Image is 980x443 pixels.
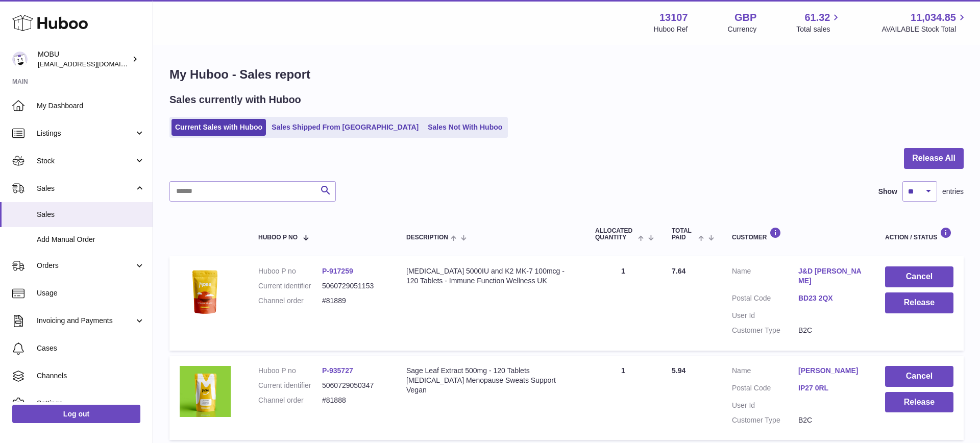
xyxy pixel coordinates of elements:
[885,366,953,387] button: Cancel
[258,234,298,241] span: Huboo P no
[171,119,266,136] a: Current Sales with Huboo
[38,60,150,68] span: [EMAIL_ADDRESS][DOMAIN_NAME]
[258,396,322,405] dt: Channel order
[728,24,757,34] div: Currency
[322,366,353,375] a: P-935727
[654,24,688,34] div: Huboo Ref
[798,266,865,286] a: J&D [PERSON_NAME]
[585,356,661,440] td: 1
[37,399,145,408] span: Settings
[37,156,134,166] span: Stock
[881,24,968,34] span: AVAILABLE Stock Total
[659,11,688,24] strong: 13107
[881,11,968,34] a: 11,034.85 AVAILABLE Stock Total
[798,293,865,303] a: BD23 2QX
[734,11,756,24] strong: GBP
[798,383,865,393] a: IP27 0RL
[796,24,842,34] span: Total sales
[37,101,145,111] span: My Dashboard
[885,292,953,313] button: Release
[911,11,956,24] span: 11,034.85
[732,366,798,378] dt: Name
[258,381,322,390] dt: Current identifier
[322,381,386,390] dd: 5060729050347
[38,50,130,69] div: MOBU
[942,187,964,196] span: entries
[322,281,386,291] dd: 5060729051153
[180,266,231,317] img: $_57.PNG
[732,415,798,425] dt: Customer Type
[885,266,953,287] button: Cancel
[37,371,145,381] span: Channels
[732,326,798,335] dt: Customer Type
[878,187,897,196] label: Show
[798,415,865,425] dd: B2C
[672,267,685,275] span: 7.64
[37,129,134,138] span: Listings
[885,392,953,413] button: Release
[12,405,140,423] a: Log out
[37,261,134,270] span: Orders
[595,228,635,241] span: ALLOCATED Quantity
[406,234,448,241] span: Description
[37,235,145,244] span: Add Manual Order
[732,266,798,288] dt: Name
[732,401,798,410] dt: User Id
[732,383,798,396] dt: Postal Code
[37,210,145,219] span: Sales
[796,11,842,34] a: 61.32 Total sales
[672,228,696,241] span: Total paid
[37,184,134,193] span: Sales
[322,396,386,405] dd: #81888
[406,366,575,395] div: Sage Leaf Extract 500mg - 120 Tablets [MEDICAL_DATA] Menopause Sweats Support Vegan
[258,281,322,291] dt: Current identifier
[258,366,322,376] dt: Huboo P no
[169,66,964,83] h1: My Huboo - Sales report
[37,288,145,298] span: Usage
[798,326,865,335] dd: B2C
[798,366,865,376] a: [PERSON_NAME]
[732,293,798,306] dt: Postal Code
[12,52,28,67] img: mo@mobu.co.uk
[169,93,301,107] h2: Sales currently with Huboo
[258,266,322,276] dt: Huboo P no
[424,119,506,136] a: Sales Not With Huboo
[180,366,231,417] img: $_57.PNG
[804,11,830,24] span: 61.32
[904,148,964,169] button: Release All
[585,256,661,350] td: 1
[732,227,865,241] div: Customer
[322,296,386,306] dd: #81889
[37,343,145,353] span: Cases
[322,267,353,275] a: P-917259
[732,311,798,321] dt: User Id
[672,366,685,375] span: 5.94
[268,119,422,136] a: Sales Shipped From [GEOGRAPHIC_DATA]
[37,316,134,326] span: Invoicing and Payments
[406,266,575,286] div: [MEDICAL_DATA] 5000IU and K2 MK-7 100mcg - 120 Tablets - Immune Function Wellness UK
[885,227,953,241] div: Action / Status
[258,296,322,306] dt: Channel order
